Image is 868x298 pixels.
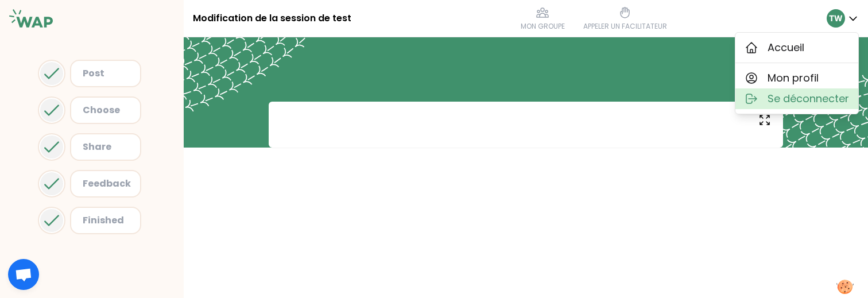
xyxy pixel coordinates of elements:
[83,67,131,80] div: Post
[768,40,804,56] span: Accueil
[768,91,849,107] span: Se déconnecter
[83,177,131,191] div: Feedback
[583,22,667,31] p: Appeler un facilitateur
[8,259,39,290] a: Ouvrir le chat
[83,103,131,117] div: Choose
[735,32,859,114] div: TW
[768,70,819,86] span: Mon profil
[521,22,565,31] p: Mon groupe
[83,140,131,154] div: Share
[83,214,131,227] div: Finished
[516,1,569,36] button: Mon groupe
[827,9,859,28] button: TW
[829,13,843,24] p: TW
[579,1,672,36] button: Appeler un facilitateur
